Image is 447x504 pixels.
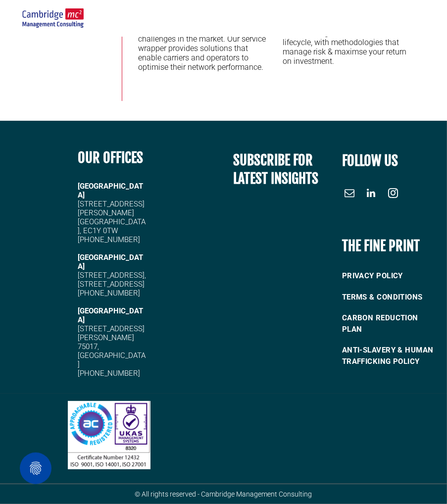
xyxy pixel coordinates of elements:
img: Logos for Approachable Registered and UKAS Management Systems. The UKAS logo includes a tick, a c... [68,401,151,469]
a: CARBON REDUCTION PLAN [342,307,440,340]
span: [STREET_ADDRESS] [78,280,145,289]
span: SUBSCRIBE FOR LATEST INSIGHTS [233,151,318,187]
span: [PHONE_NUMBER] [78,235,140,244]
span: © All rights reserved - Cambridge Management Consulting [135,490,312,498]
strong: [GEOGRAPHIC_DATA] [78,306,143,324]
span: 75017, [GEOGRAPHIC_DATA] [78,342,146,369]
span: [PHONE_NUMBER] [78,369,140,378]
span: [STREET_ADDRESS][PERSON_NAME] [78,324,145,342]
b: OUR OFFICES [78,149,143,166]
a: instagram [386,186,400,203]
strong: [GEOGRAPHIC_DATA] [78,182,143,200]
a: PRIVACY POLICY [342,265,440,287]
a: Your Business Transformed | Cambridge Management Consulting [68,403,151,413]
span: [PHONE_NUMBER] [78,289,140,298]
span: [STREET_ADDRESS][PERSON_NAME] [GEOGRAPHIC_DATA], EC1Y 0TW [78,200,146,235]
a: Your Business Transformed | Cambridge Management Consulting [22,10,84,20]
a: email [342,186,357,203]
span: [STREET_ADDRESS], [78,271,146,280]
img: secondary-image, digital infrastructure [22,8,84,29]
a: TERMS & CONDITIONS [342,287,440,308]
button: menu [412,5,438,31]
strong: [GEOGRAPHIC_DATA] [78,253,143,271]
font: FOLLOW US [342,152,398,169]
b: THE FINE PRINT [342,237,420,254]
a: ANTI-SLAVERY & HUMAN TRAFFICKING POLICY [342,340,440,372]
a: linkedin [364,186,379,203]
